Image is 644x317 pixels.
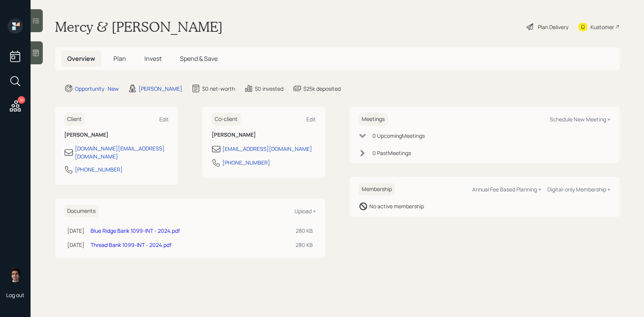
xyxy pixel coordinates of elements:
h6: [PERSON_NAME] [212,132,316,138]
span: Plan [113,54,126,63]
span: Invest [144,54,162,63]
a: Thread Bank 1099-INT - 2024.pdf [91,241,172,248]
div: [EMAIL_ADDRESS][DOMAIN_NAME] [222,145,312,153]
h6: Documents [64,205,99,217]
div: Edit [159,116,169,123]
div: [DATE] [67,241,84,249]
div: Kustomer [591,23,614,31]
div: Digital-only Membership + [547,186,610,193]
div: [PERSON_NAME] [139,85,182,93]
div: Edit [306,116,316,123]
div: 0 Upcoming Meeting s [372,132,425,140]
div: [DOMAIN_NAME][EMAIL_ADDRESS][DOMAIN_NAME] [75,144,169,160]
div: Plan Delivery [538,23,568,31]
h6: Client [64,113,85,126]
div: $0 invested [255,85,283,93]
h1: Mercy & [PERSON_NAME] [55,18,223,35]
div: 280 KB [296,241,313,249]
span: Spend & Save [180,54,218,63]
h6: [PERSON_NAME] [64,132,169,138]
div: [PHONE_NUMBER] [222,158,270,167]
div: 10 [18,96,25,104]
div: [PHONE_NUMBER] [75,165,123,173]
div: $0 net-worth [202,85,235,93]
div: Schedule New Meeting + [550,116,610,123]
div: No active membership [369,202,424,210]
div: Opportunity · New [75,85,119,93]
div: Log out [6,291,24,299]
div: Upload + [294,208,316,215]
div: $25k deposited [303,85,341,93]
a: Blue Ridge Bank 1099-INT - 2024.pdf [91,227,180,234]
span: Overview [67,54,95,63]
div: Annual Fee Based Planning + [472,186,541,193]
div: 280 KB [296,227,313,235]
h6: Co-client [212,113,241,126]
div: [DATE] [67,227,84,235]
h6: Membership [359,183,395,196]
img: harrison-schaefer-headshot-2.png [8,267,23,282]
h6: Meetings [359,113,388,126]
div: 0 Past Meeting s [372,149,411,157]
